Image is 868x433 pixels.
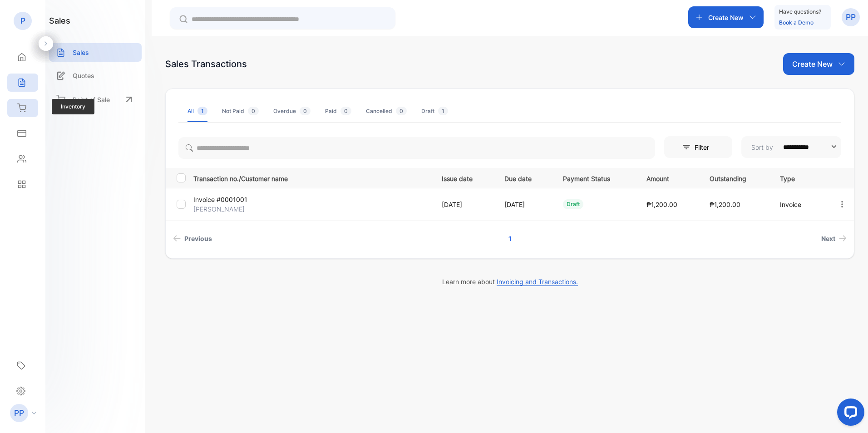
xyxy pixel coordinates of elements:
iframe: LiveChat chat widget [830,395,868,433]
a: Point of Sale [49,89,142,109]
a: Next page [818,230,850,247]
a: Sales [49,43,142,62]
p: Due date [504,172,544,183]
p: Invoice [780,200,819,209]
span: Previous [184,234,212,243]
p: [DATE] [504,200,544,209]
span: Next [821,234,835,243]
span: 1 [438,107,448,115]
p: Create New [792,59,833,69]
p: Transaction no./Customer name [193,172,430,183]
span: 0 [340,107,351,115]
p: Payment Status [563,172,628,183]
p: Outstanding [710,172,761,183]
div: All [187,107,207,115]
div: Cancelled [366,107,407,115]
span: Inventory [52,99,94,114]
button: PP [842,6,860,28]
div: draft [563,199,583,209]
span: 0 [396,107,407,115]
p: Quotes [73,71,94,80]
ul: Pagination [166,230,854,247]
p: PP [14,407,24,419]
h1: sales [49,15,70,27]
button: Create New [688,6,764,28]
p: Have questions? [779,7,821,16]
div: Draft [421,107,448,115]
a: Book a Demo [779,19,814,26]
a: Page 1 is your current page [498,230,523,247]
p: Create New [708,13,744,22]
button: Sort by [741,136,841,158]
p: Point of Sale [73,95,110,104]
p: Learn more about [165,277,854,286]
div: Paid [325,107,351,115]
a: Previous page [169,230,216,247]
a: Quotes [49,66,142,85]
span: Invoicing and Transactions. [497,278,578,286]
p: Sales [73,48,89,57]
span: 1 [197,107,207,115]
p: Issue date [442,172,486,183]
p: Sort by [751,143,773,152]
span: ₱1,200.00 [646,201,677,208]
p: PP [846,11,856,23]
div: Not Paid [222,107,259,115]
span: 0 [248,107,259,115]
p: P [20,15,25,27]
span: 0 [300,107,311,115]
p: Amount [646,172,691,183]
span: ₱1,200.00 [710,201,740,208]
p: Invoice #0001001 [193,195,272,204]
button: Create New [783,53,854,75]
div: Overdue [273,107,311,115]
p: [DATE] [442,200,486,209]
div: Sales Transactions [165,57,247,71]
p: [PERSON_NAME] [193,204,272,214]
p: Type [780,172,819,183]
